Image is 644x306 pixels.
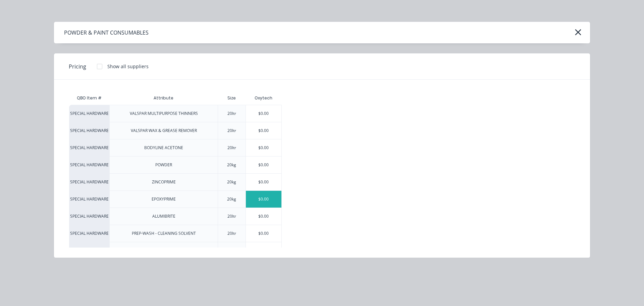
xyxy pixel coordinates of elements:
div: BODYLINE ACETONE [144,145,183,151]
div: 20kg [227,196,236,202]
div: POWDER & PAINT CONSUMABLES [64,29,149,37]
div: EPOXYPRIME [152,196,176,202]
div: 20kg [227,179,236,185]
div: SPECIAL HARDWARE [69,105,109,122]
div: Size [222,90,241,106]
div: SPECIAL HARDWARE [69,225,109,242]
div: ZINCOPRIME [152,179,176,185]
div: 20kg [227,162,236,168]
div: 20ltr [227,213,236,219]
div: SPECIAL HARDWARE [69,208,109,225]
div: 20ltr [227,230,236,236]
div: VALSPAR WAX & GREASE REMOVER [131,128,197,134]
div: PREP-WASH - CLEANING SOLVENT [132,230,196,236]
div: Attribute [148,90,179,106]
div: ALUMIBRITE [152,213,175,219]
div: $0.00 [246,122,282,139]
div: $0.00 [246,191,282,208]
div: SPECIAL HARDWARE [69,122,109,139]
div: $0.00 [246,225,282,242]
div: 20ltr [227,111,236,117]
div: SPECIAL HARDWARE [69,190,109,208]
span: Pricing [69,62,86,71]
div: 20ltr [227,145,236,151]
div: $0.00 [246,139,282,156]
div: $0.00 [246,242,282,259]
div: $0.00 [246,157,282,173]
div: $0.00 [246,208,282,225]
div: Oxytech [255,95,272,101]
div: QBO Item # [69,91,109,105]
div: VALSPAR MULTIPURPOSE THINNERS [130,111,198,117]
div: SPECIAL HARDWARE [69,173,109,190]
div: SPECIAL HARDWARE [69,156,109,173]
div: Show all suppliers [107,63,149,70]
div: $0.00 [246,105,282,122]
div: POWDER [155,162,172,168]
div: SPECIAL HARDWARE [69,242,109,259]
div: SPECIAL HARDWARE [69,139,109,156]
div: 20ltr [227,128,236,134]
div: $0.00 [246,174,282,190]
